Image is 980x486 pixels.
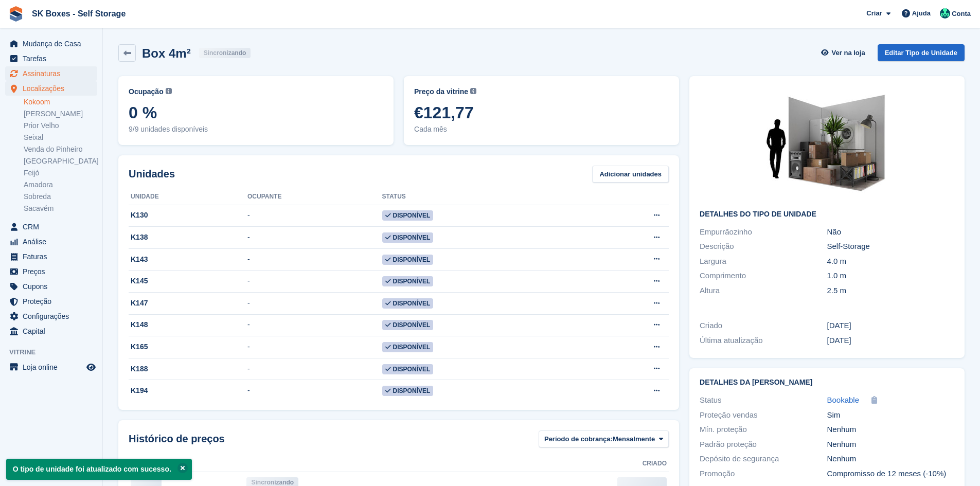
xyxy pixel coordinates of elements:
[5,309,97,323] a: menu
[827,226,954,238] div: Não
[750,86,904,202] img: 40-sqft-unit%20(1).jpg
[5,235,97,249] a: menu
[700,379,954,387] h2: Detalhes da [PERSON_NAME]
[827,270,954,282] div: 1.0 m
[24,156,97,166] a: [GEOGRAPHIC_DATA]
[247,336,382,358] td: -
[23,220,84,234] span: CRM
[827,395,860,404] span: Bookable
[247,227,382,249] td: -
[85,361,97,373] a: Loja de pré-visualização
[700,285,827,297] div: Altura
[5,324,97,338] a: menu
[23,51,84,66] span: Tarefas
[819,44,869,61] a: Ver na loja
[382,320,434,330] span: Disponível
[247,205,382,227] td: -
[24,168,97,178] a: Feijó
[700,335,827,347] div: Última atualização
[24,121,97,131] a: Prior Velho
[24,204,97,213] a: Sacavém
[700,270,827,282] div: Comprimento
[700,226,827,238] div: Empurrãozinho
[129,166,175,182] h2: Unidades
[129,103,383,122] span: 0 %
[129,210,247,221] div: K130
[129,254,247,265] div: K143
[5,360,97,374] a: menu
[700,453,827,465] div: Depósito de segurança
[166,88,172,94] img: icon-info-grey-7440780725fd019a000dd9b08b2336e03edf1995a4989e88bcd33f0948082b44.svg
[23,81,84,96] span: Localizações
[129,385,247,396] div: K194
[827,256,954,267] div: 4.0 m
[539,430,669,447] button: Período de cobrança: Mensalmente
[5,294,97,309] a: menu
[700,424,827,436] div: Mín. proteção
[613,434,655,444] span: Mensalmente
[700,210,954,219] h2: Detalhes do tipo de unidade
[5,220,97,234] a: menu
[700,256,827,267] div: Largura
[544,434,613,444] span: Período de cobrança:
[414,124,669,135] span: Cada mês
[382,210,434,221] span: Disponível
[470,88,476,94] img: icon-info-grey-7440780725fd019a000dd9b08b2336e03edf1995a4989e88bcd33f0948082b44.svg
[247,314,382,336] td: -
[5,81,97,96] a: menu
[129,232,247,243] div: K138
[827,394,860,406] a: Bookable
[142,46,191,60] h2: Box 4m²
[24,192,97,202] a: Sobreda
[912,8,931,19] span: Ajuda
[827,320,954,332] div: [DATE]
[24,97,97,107] a: Kokoom
[247,271,382,293] td: -
[129,431,225,446] span: Histórico de preços
[700,409,827,421] div: Proteção vendas
[24,109,97,119] a: [PERSON_NAME]
[382,364,434,374] span: Disponível
[414,103,669,122] span: €121,77
[247,293,382,315] td: -
[827,285,954,297] div: 2.5 m
[382,189,584,205] th: Status
[247,248,382,271] td: -
[414,86,468,97] span: Preço da vitrine
[23,294,84,309] span: Proteção
[23,309,84,323] span: Configurações
[5,249,97,264] a: menu
[129,364,247,374] div: K188
[382,232,434,243] span: Disponível
[23,264,84,279] span: Preços
[5,279,97,294] a: menu
[5,51,97,66] a: menu
[199,48,251,58] div: Sincronizando
[129,319,247,330] div: K148
[24,145,97,154] a: Venda do Pinheiro
[382,342,434,352] span: Disponível
[129,298,247,309] div: K147
[866,8,882,19] span: Criar
[827,439,954,451] div: Nenhum
[23,279,84,294] span: Cupons
[827,335,954,347] div: [DATE]
[6,459,192,480] p: O tipo de unidade foi atualizado com sucesso.
[24,133,97,142] a: Seixal
[23,360,84,374] span: Loja online
[247,189,382,205] th: Ocupante
[24,180,97,190] a: Amadora
[129,341,247,352] div: K165
[952,9,971,19] span: Conta
[700,241,827,253] div: Descrição
[382,298,434,309] span: Disponível
[878,44,965,61] a: Editar Tipo de Unidade
[700,320,827,332] div: Criado
[23,235,84,249] span: Análise
[5,66,97,81] a: menu
[9,347,102,357] span: Vitrine
[832,48,865,58] span: Ver na loja
[592,166,669,183] a: Adicionar unidades
[23,324,84,338] span: Capital
[5,37,97,51] a: menu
